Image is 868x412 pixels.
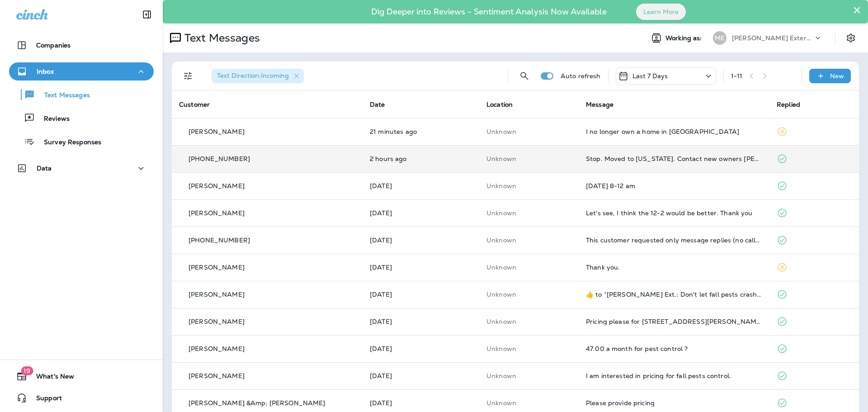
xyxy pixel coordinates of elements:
div: ME [713,31,726,45]
p: [PHONE_NUMBER] [189,237,250,244]
button: Survey Responses [9,132,154,151]
div: November 24 8-12 am [586,182,762,189]
p: Sep 22, 2025 06:24 PM [370,182,472,189]
p: [PERSON_NAME] [189,264,245,271]
p: This customer does not have a last location and the phone number they messaged is not assigned to... [486,237,571,244]
p: [PERSON_NAME] &Amp; [PERSON_NAME] [189,399,325,407]
button: Text Messages [9,85,154,104]
span: Support [27,394,62,405]
div: Text Direction:Incoming [212,69,304,83]
div: Stop. Moved to Florida. Contact new owners Tim and Robyn Fary. [586,155,762,162]
p: [PERSON_NAME] [189,291,245,298]
button: Learn More [636,4,686,20]
p: [PHONE_NUMBER] [189,155,250,162]
p: This customer does not have a last location and the phone number they messaged is not assigned to... [486,372,571,379]
span: Location [486,100,513,109]
div: ​👍​ to “ Mares Ext.: Don't let fall pests crash your season! Our Quarterly Pest Control blocks an... [586,291,762,298]
p: Text Messages [181,31,260,45]
p: Sep 22, 2025 09:05 AM [370,209,472,217]
p: Dig Deeper into Reviews - Sentiment Analysis Now Available [345,10,633,13]
p: Sep 18, 2025 10:47 AM [370,372,472,379]
p: Sep 19, 2025 01:02 PM [370,237,472,244]
button: Inbox [9,62,154,81]
p: This customer does not have a last location and the phone number they messaged is not assigned to... [486,155,571,162]
p: Sep 18, 2025 11:41 AM [370,291,472,298]
p: Sep 18, 2025 11:35 AM [370,318,472,325]
p: This customer does not have a last location and the phone number they messaged is not assigned to... [486,182,571,189]
p: This customer does not have a last location and the phone number they messaged is not assigned to... [486,399,571,407]
p: Sep 25, 2025 10:06 AM [370,155,472,162]
button: Data [9,159,154,177]
span: What's New [27,373,74,384]
button: Filters [179,67,197,85]
p: [PERSON_NAME] Exterminating [732,34,813,42]
div: I no longer own a home in Hampton [586,128,762,135]
p: Sep 25, 2025 12:30 PM [370,128,472,135]
div: This customer requested only message replies (no calls). Reply here or respond via your LSA dashb... [586,237,762,244]
p: This customer does not have a last location and the phone number they messaged is not assigned to... [486,345,571,352]
p: This customer does not have a last location and the phone number they messaged is not assigned to... [486,209,571,217]
p: [PERSON_NAME] [189,182,245,189]
div: Pricing please for 11 Franklin Ln, Poquoson Va [586,318,762,325]
button: Close [853,3,861,17]
p: Sep 18, 2025 10:50 AM [370,345,472,352]
span: Message [586,100,613,109]
p: Inbox [37,68,54,75]
p: [PERSON_NAME] [189,345,245,352]
button: Support [9,389,154,407]
p: New [830,72,844,80]
p: This customer does not have a last location and the phone number they messaged is not assigned to... [486,318,571,325]
button: Companies [9,36,154,54]
p: Text Messages [35,91,90,100]
p: [PERSON_NAME] [189,128,245,135]
button: 19What's New [9,367,154,385]
div: Let's see, I think the 12-2 would be better. Thank you [586,209,762,217]
p: [PERSON_NAME] [189,372,245,379]
p: This customer does not have a last location and the phone number they messaged is not assigned to... [486,291,571,298]
span: Working as: [665,34,704,42]
button: Collapse Sidebar [134,5,160,24]
button: Settings [843,30,859,46]
span: Text Direction : Incoming [217,71,289,80]
p: Data [37,165,52,172]
p: [PERSON_NAME] [189,318,245,325]
p: This customer does not have a last location and the phone number they messaged is not assigned to... [486,128,571,135]
p: Sep 18, 2025 01:36 PM [370,264,472,271]
span: 19 [21,366,33,375]
div: Thank you. [586,264,762,271]
p: Companies [36,42,71,49]
div: I am interested in pricing for fall pests control. [586,372,762,379]
p: Auto refresh [561,72,601,80]
p: Last 7 Days [632,72,668,80]
div: 1 - 11 [731,72,743,80]
p: Survey Responses [35,138,101,147]
div: 47.00 a month for pest control ? [586,345,762,352]
p: Sep 18, 2025 10:44 AM [370,399,472,407]
div: Please provide pricing [586,399,762,407]
button: Search Messages [515,67,533,85]
span: Date [370,100,385,109]
button: Reviews [9,109,154,128]
p: [PERSON_NAME] [189,209,245,217]
span: Customer [179,100,210,109]
span: Replied [777,100,800,109]
p: Reviews [35,115,70,123]
p: This customer does not have a last location and the phone number they messaged is not assigned to... [486,264,571,271]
